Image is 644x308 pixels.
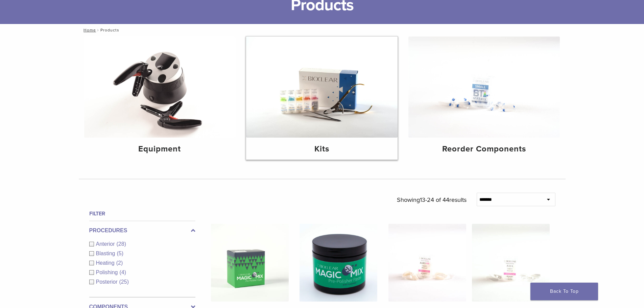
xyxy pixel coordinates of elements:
nav: Products [79,24,566,36]
a: Home [81,28,96,32]
span: (25) [119,279,129,285]
h4: Kits [252,143,392,155]
img: Magic Mix Pre Polish - Mint Flavored [300,224,377,302]
span: Blasting [96,251,117,256]
img: HD Matrix A Series [388,224,466,302]
span: (2) [116,260,123,266]
h4: Equipment [90,143,230,155]
img: Magic Mix Prophy Cups [211,224,289,302]
img: Kits [246,37,398,138]
h4: Filter [89,210,195,218]
a: Back To Top [530,283,598,300]
img: Reorder Components [408,37,560,138]
img: Original Anterior Matrix - A Series [472,224,550,302]
p: Showing results [397,193,467,207]
span: (5) [117,251,123,256]
a: Equipment [84,37,236,160]
span: / [96,28,100,32]
a: Reorder Components [408,37,560,160]
span: (28) [117,241,126,247]
span: 13-24 of 44 [420,196,449,204]
span: Polishing [96,269,120,275]
span: (4) [119,269,126,275]
h4: Reorder Components [414,143,554,155]
label: Procedures [89,227,195,235]
span: Heating [96,260,116,266]
span: Posterior [96,279,119,285]
a: Kits [246,37,398,160]
span: Anterior [96,241,117,247]
img: Equipment [84,37,236,138]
